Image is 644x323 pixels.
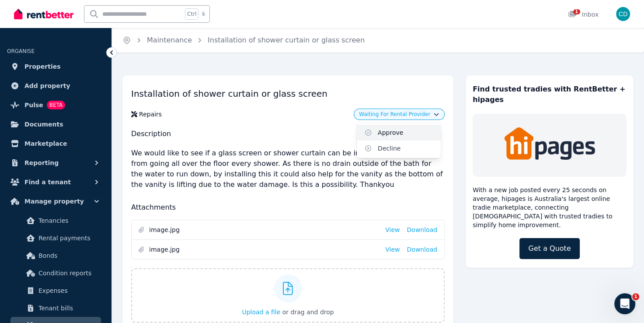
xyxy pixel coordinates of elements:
a: Get a Quote [519,238,579,259]
span: image.jpg [149,225,378,234]
span: image.jpg [149,245,378,254]
span: Waiting For Rental Provider [359,111,430,118]
span: Reporting [24,158,59,168]
span: Expenses [38,285,97,296]
span: Condition reports [38,268,97,278]
a: PulseBETA [7,96,104,114]
a: Download [407,245,437,254]
span: Rental payments [38,233,97,243]
span: Ctrl [185,8,198,20]
a: Expenses [10,282,101,299]
img: RentBetter [14,7,73,21]
span: Add property [24,81,70,91]
p: We would like to see if a glass screen or shower curtain can be installed to stop water from goin... [131,144,445,193]
span: 1 [632,293,639,300]
a: Bonds [10,247,101,264]
div: Waiting For Rental Provider [357,123,441,158]
h3: Find trusted tradies with RentBetter + hipages [473,84,627,105]
a: Tenancies [10,212,101,229]
a: Condition reports [10,264,101,282]
span: Documents [24,119,63,130]
span: Pulse [24,100,43,110]
span: Tenant bills [38,303,97,313]
span: k [202,11,205,18]
span: Upload a file [242,309,280,316]
button: Find a tenant [7,173,104,191]
span: 1 [573,9,580,14]
h2: Description [131,129,445,139]
span: ORGANISE [7,48,35,54]
a: Add property [7,77,104,95]
nav: Breadcrumb [112,28,375,53]
span: BETA [47,101,65,109]
a: Installation of shower curtain or glass screen [208,36,365,44]
a: Download [407,225,437,234]
a: Decline [357,140,441,156]
img: Trades & Maintenance [503,122,595,165]
a: Properties [7,58,104,75]
h2: Attachments [131,202,445,213]
span: Properties [24,61,61,72]
button: Reporting [7,154,104,172]
button: Upload a file or drag and drop [242,308,334,316]
h1: Installation of shower curtain or glass screen [131,84,445,103]
iframe: Intercom live chat [614,293,635,314]
button: Manage property [7,193,104,210]
a: View [385,225,400,234]
p: With a new job posted every 25 seconds on average, hipages is Australia's largest online tradie m... [473,186,627,229]
a: Documents [7,116,104,133]
a: Marketplace [7,135,104,152]
a: Approve [357,125,441,140]
a: Maintenance [147,36,192,44]
a: Rental payments [10,229,101,247]
a: Tenant bills [10,299,101,317]
span: Manage property [24,196,84,207]
a: View [385,245,400,254]
div: Repairs [139,110,162,119]
button: Waiting For Rental Provider [359,111,439,118]
span: Marketplace [24,138,67,149]
div: Inbox [568,10,599,19]
span: Find a tenant [24,177,71,187]
span: or drag and drop [282,309,334,316]
img: Christina Deans [616,7,630,21]
span: Bonds [38,250,97,261]
span: Tenancies [38,215,97,226]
